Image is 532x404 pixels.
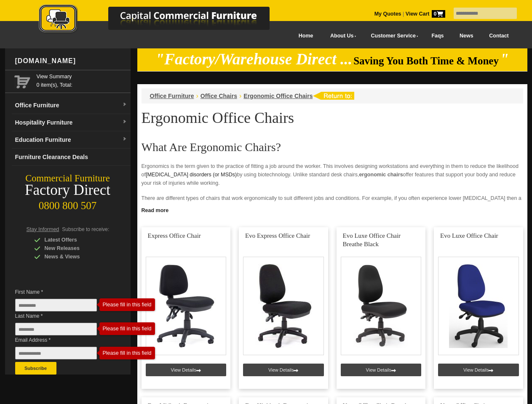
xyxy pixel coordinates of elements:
[34,236,114,244] div: Latest Offers
[361,27,423,45] a: Customer Service
[103,326,152,332] div: Please fill in this field
[142,110,523,126] h1: Ergonomic Office Chairs
[5,196,131,212] div: 0800 800 507
[15,299,97,311] input: First Name *
[12,131,131,149] a: Education Furnituredropdown
[12,149,131,166] a: Furniture Clearance Deals
[12,114,131,131] a: Hospitality Furnituredropdown
[5,184,131,196] div: Factory Direct
[404,11,445,17] a: View Cart0
[15,336,110,344] span: Email Address *
[500,50,509,68] em: "
[353,55,499,66] span: Saving You Both Time & Money
[5,173,131,184] div: Commercial Furniture
[142,162,523,187] p: Ergonomics is the term given to the practice of fitting a job around the worker. This involves de...
[37,72,127,81] a: View Summary
[321,27,361,45] a: About Us
[122,120,127,125] img: dropdown
[15,312,110,320] span: Last Name *
[16,4,310,37] a: Capital Commercial Furniture Logo
[155,50,352,68] em: "Factory/Warehouse Direct ...
[16,4,310,35] img: Capital Commercial Furniture Logo
[103,302,152,308] div: Please fill in this field
[432,10,445,18] span: 0
[37,72,127,88] span: 0 item(s), Total:
[122,137,127,142] img: dropdown
[196,92,198,100] li: ›
[12,97,131,114] a: Office Furnituredropdown
[15,323,97,335] input: Last Name *
[137,204,527,215] a: Click to read more
[34,252,114,261] div: News & Views
[15,362,56,375] button: Subscribe
[34,244,114,252] div: New Releases
[103,350,152,356] div: Please fill in this field
[452,27,481,45] a: News
[201,93,237,99] a: Office Chairs
[12,48,131,74] div: [DOMAIN_NAME]
[424,27,452,45] a: Faqs
[15,347,97,359] input: Email Address *
[122,102,127,107] img: dropdown
[150,93,194,99] a: Office Furniture
[62,226,109,232] span: Subscribe to receive:
[142,194,523,211] p: There are different types of chairs that work ergonomically to suit different jobs and conditions...
[374,11,401,17] a: My Quotes
[359,172,403,178] strong: ergonomic chairs
[146,172,237,178] a: [MEDICAL_DATA] disorders (or MSDs)
[313,92,354,100] img: return to
[243,93,313,99] a: Ergonomic Office Chairs
[27,226,59,232] span: Stay Informed
[142,141,523,154] h2: What Are Ergonomic Chairs?
[239,92,241,100] li: ›
[481,27,516,45] a: Contact
[406,11,445,17] strong: View Cart
[15,288,110,296] span: First Name *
